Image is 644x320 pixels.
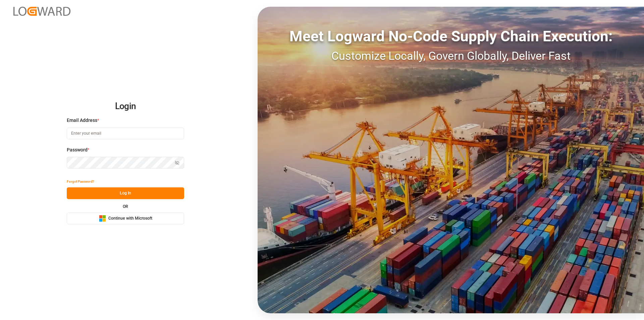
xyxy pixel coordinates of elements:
[67,128,184,139] input: Enter your email
[108,216,152,222] span: Continue with Microsoft
[67,96,184,117] h2: Login
[67,213,184,224] button: Continue with Microsoft
[13,7,70,16] img: Logward_new_orange.png
[258,47,644,64] div: Customize Locally, Govern Globally, Deliver Fast
[67,146,88,153] span: Password
[258,25,644,47] div: Meet Logward No-Code Supply Chain Execution:
[67,176,94,187] button: Forgot Password?
[67,117,97,124] span: Email Address
[123,204,128,209] small: OR
[67,187,184,199] button: Log In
